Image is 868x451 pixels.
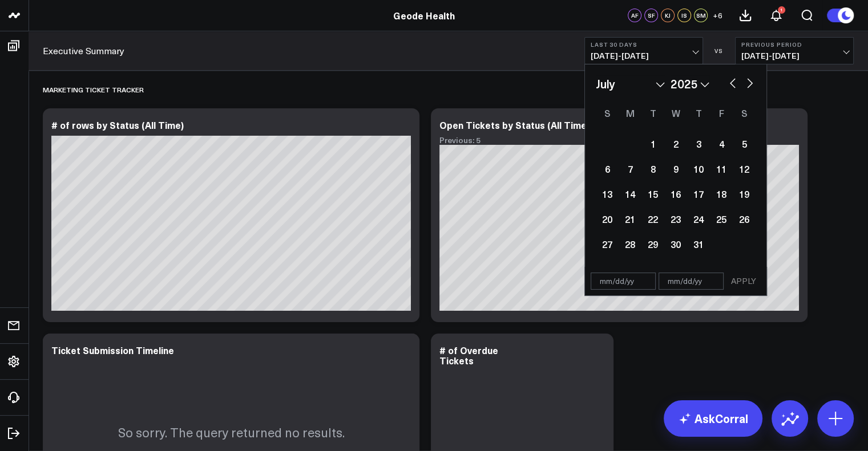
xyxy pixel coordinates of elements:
[439,344,498,367] div: # of Overdue Tickets
[664,400,762,437] a: AskCorral
[596,104,619,122] div: Sunday
[741,51,847,60] span: [DATE] - [DATE]
[584,37,703,64] button: Last 30 Days[DATE]-[DATE]
[713,11,722,19] span: + 6
[43,44,124,57] a: Executive Summary
[591,41,697,48] b: Last 30 Days
[735,37,854,64] button: Previous Period[DATE]-[DATE]
[591,51,697,60] span: [DATE] - [DATE]
[664,104,687,122] div: Wednesday
[118,424,345,441] p: So sorry. The query returned no results.
[741,41,847,48] b: Previous Period
[51,344,174,356] div: Ticket Submission Timeline
[439,136,799,145] div: Previous: 5
[694,9,708,22] div: SM
[710,104,733,122] div: Friday
[641,104,664,122] div: Tuesday
[51,119,184,131] div: # of rows by Status (All Time)
[733,104,756,122] div: Saturday
[778,6,785,14] div: 1
[659,273,724,290] input: mm/dd/yy
[709,47,729,54] div: VS
[677,9,691,22] div: IS
[644,9,658,22] div: SF
[628,9,641,22] div: AF
[661,9,675,22] div: KJ
[619,104,641,122] div: Monday
[710,9,724,22] button: +6
[439,119,590,131] div: Open Tickets by Status (All Time)
[687,104,710,122] div: Thursday
[726,273,761,290] button: APPLY
[3,423,25,444] a: Log Out
[393,9,455,22] a: Geode Health
[591,273,656,290] input: mm/dd/yy
[43,76,144,103] div: Marketing Ticket Tracker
